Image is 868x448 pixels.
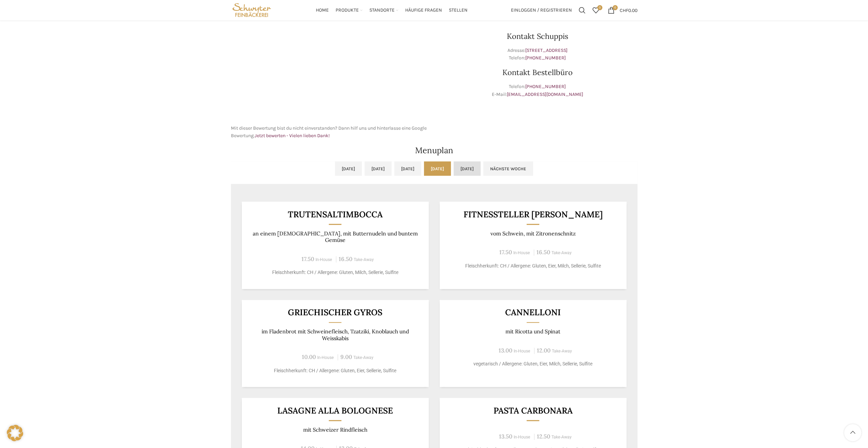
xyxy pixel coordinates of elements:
[405,7,442,14] span: Häufige Fragen
[336,7,359,14] span: Produkte
[336,3,363,17] a: Produkte
[250,210,420,219] h3: Trutensaltimbocca
[250,427,420,433] p: mit Schweizer Rindfleisch
[537,347,550,354] span: 12.00
[483,161,533,176] a: Nächste Woche
[525,84,566,89] a: [PHONE_NUMBER]
[499,433,512,440] span: 13.50
[514,349,530,353] span: In-House
[613,5,618,10] span: 0
[575,3,589,17] a: Suchen
[250,230,420,244] p: an einem [DEMOGRAPHIC_DATA], mit Butternudeln und buntem Gemüse
[317,355,334,360] span: In-House
[250,269,420,276] p: Fleischherkunft: CH / Allergene: Gluten, Milch, Sellerie, Sulfite
[448,210,618,219] h3: Fitnessteller [PERSON_NAME]
[620,7,628,13] span: CHF
[250,328,420,342] p: im Fladenbrot mit Schweinefleisch, Tzatziki, Knoblauch und Weisskabis
[231,15,431,118] iframe: schwyter schuppis
[507,91,583,97] a: [EMAIL_ADDRESS][DOMAIN_NAME]
[551,250,572,255] span: Take-Away
[448,360,618,367] p: vegetarisch / Allergene: Gluten, Eier, Milch, Sellerie, Sulfite
[536,248,550,256] span: 16.50
[354,257,374,262] span: Take-Away
[448,262,618,270] p: Fleischherkunft: CH / Allergene: Gluten, Eier, Milch, Sellerie, Sulfite
[589,3,603,17] a: 0
[405,3,442,17] a: Häufige Fragen
[449,7,468,14] span: Stellen
[316,3,329,17] a: Home
[525,55,566,61] a: [PHONE_NUMBER]
[369,7,395,14] span: Standorte
[448,308,618,317] h3: Cannelloni
[448,328,618,335] p: mit Ricotta und Spinat
[844,424,861,441] a: Scroll to top button
[301,255,314,263] span: 17.50
[302,353,316,361] span: 10.00
[255,133,330,139] a: Jetzt bewerten - Vielen lieben Dank!
[499,248,512,256] span: 17.50
[507,3,575,17] a: Einloggen / Registrieren
[250,367,420,374] p: Fleischherkunft: CH / Allergene: Gluten, Eier, Sellerie, Sulfite
[316,7,329,14] span: Home
[454,161,481,176] a: [DATE]
[231,7,273,13] a: Site logo
[315,257,332,262] span: In-House
[589,3,603,17] div: Meine Wunschliste
[511,8,572,13] span: Einloggen / Registrieren
[438,69,637,76] h3: Kontakt Bestellbüro
[276,3,507,17] div: Main navigation
[514,435,530,439] span: In-House
[335,161,362,176] a: [DATE]
[448,230,618,237] p: vom Schwein, mit Zitronenschnitz
[438,83,637,98] p: Telefon: E-Mail:
[499,347,512,354] span: 13.00
[394,161,421,176] a: [DATE]
[438,47,637,62] p: Adresse: Telefon:
[365,161,392,176] a: [DATE]
[448,406,618,415] h3: Pasta Carbonara
[424,161,451,176] a: [DATE]
[339,255,352,263] span: 16.50
[537,433,550,440] span: 12.50
[231,125,431,140] p: Mit dieser Bewertung bist du nicht einverstanden? Dann hilf uns und hinterlasse eine Google Bewer...
[353,355,373,360] span: Take-Away
[513,250,530,255] span: In-House
[620,7,637,13] bdi: 0.00
[552,349,572,353] span: Take-Away
[525,47,568,53] a: [STREET_ADDRESS]
[231,146,637,155] h2: Menuplan
[604,3,641,17] a: 0 CHF0.00
[438,32,637,40] h3: Kontakt Schuppis
[250,406,420,415] h3: Lasagne alla Bolognese
[250,308,420,317] h3: Griechischer Gyros
[597,5,602,10] span: 0
[551,435,572,439] span: Take-Away
[449,3,468,17] a: Stellen
[340,353,352,361] span: 9.00
[369,3,398,17] a: Standorte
